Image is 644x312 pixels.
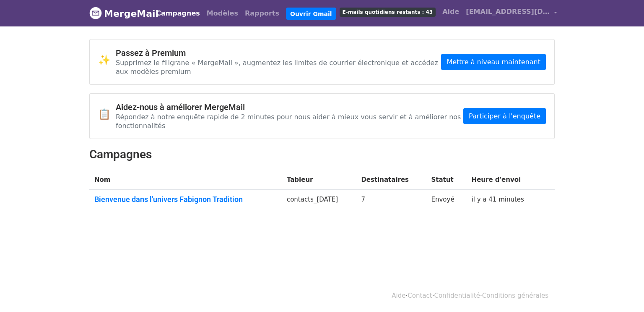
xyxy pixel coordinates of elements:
font: Modèles [207,9,238,17]
a: Ouvrir Gmail [286,8,336,20]
a: il y a 41 minutes [472,196,524,203]
font: E-mails quotidiens restants : 43 [343,9,433,15]
a: E-mails quotidiens restants : 43 [336,3,439,20]
font: Mettre à niveau maintenant [447,58,540,66]
font: Campagnes [89,147,152,161]
font: Campagnes [156,9,200,17]
img: Logo MergeMail [89,7,102,19]
font: Envoyé [431,196,454,203]
a: Contact [408,292,432,299]
a: Aide [392,292,405,299]
font: Nom [94,176,111,184]
font: Bienvenue dans l'univers Fabignon Tradition [94,195,243,204]
font: Statut [431,176,453,184]
a: Conditions générales [482,292,548,299]
font: Participer à l'enquête [469,112,540,120]
font: Destinataires [361,176,409,184]
font: Passez à Premium [116,48,186,58]
font: Répondez à notre enquête rapide de 2 minutes pour nous aider à mieux vous servir et à améliorer n... [116,113,461,130]
a: Aide [439,3,462,20]
font: · [480,292,482,299]
font: [EMAIL_ADDRESS][DOMAIN_NAME] [466,8,597,16]
font: 📋 [98,108,111,120]
font: Ouvrir Gmail [290,10,332,17]
a: Confidentialité [434,292,480,299]
font: Supprimez le filigrane « MergeMail », augmentez les limites de courrier électronique et accédez a... [116,59,438,76]
a: Bienvenue dans l'univers Fabignon Tradition [94,195,277,204]
font: MergeMail [104,8,158,19]
font: · [406,292,408,299]
font: Aide [442,8,459,16]
font: Heure d'envoi [472,176,521,184]
font: · [432,292,434,299]
font: ✨ [98,54,111,66]
a: [EMAIL_ADDRESS][DOMAIN_NAME] [462,3,561,23]
font: Rapports [245,9,279,17]
font: contacts_[DATE] [287,196,338,203]
a: Participer à l'enquête [463,108,546,124]
font: 7 [361,196,365,203]
a: Rapports [241,5,283,22]
font: Tableur [287,176,313,184]
a: Modèles [203,5,241,22]
a: Campagnes [153,5,203,22]
font: Aidez-nous à améliorer MergeMail [116,102,245,112]
a: Mettre à niveau maintenant [441,54,546,70]
a: MergeMail [89,5,146,22]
